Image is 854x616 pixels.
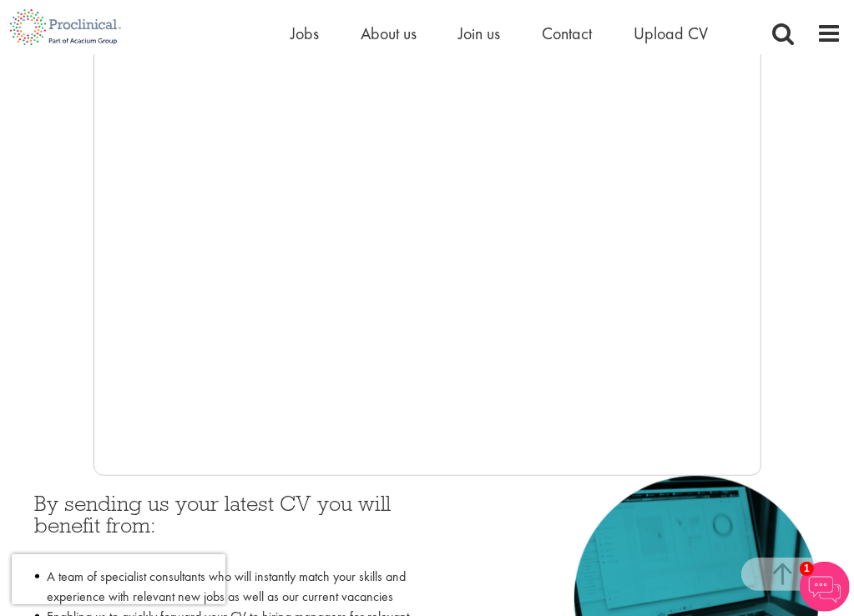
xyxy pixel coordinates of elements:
a: About us [361,23,417,44]
span: 1 [800,562,814,576]
a: Join us [458,23,500,44]
h3: By sending us your latest CV you will benefit from: [35,492,415,558]
a: Contact [542,23,592,44]
iframe: reCAPTCHA [12,554,225,604]
img: Chatbot [800,562,850,612]
a: Upload CV [634,23,708,44]
a: Jobs [291,23,319,44]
